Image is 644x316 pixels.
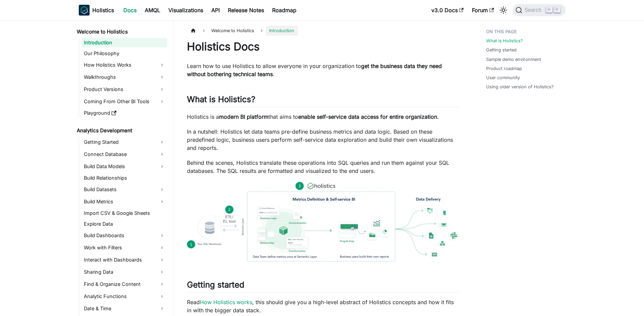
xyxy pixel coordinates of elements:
span: Search [522,7,546,13]
a: Roadmap [268,5,301,16]
button: Switch between dark and light mode (currently light mode) [498,5,509,16]
a: Welcome to Holistics [75,27,167,37]
a: Work with Filters [82,242,167,253]
a: Coming From Other BI Tools [82,96,167,107]
kbd: K [554,7,560,13]
a: Sample demo environment [486,56,541,63]
span: Welcome to Holistics [208,26,258,36]
a: Our Philosophy [82,49,167,58]
strong: modern BI platform [219,113,268,120]
strong: enable self-service data access for entire organization [298,113,437,120]
a: Build Dashboards [82,230,167,241]
a: Analytic Functions [82,291,167,302]
a: Explore Data [82,219,167,229]
a: Product Versions [82,84,167,95]
h1: Holistics Docs [187,40,459,53]
a: How Holistics Works [82,60,167,70]
a: What is Holistics? [486,38,523,44]
a: Walkthroughs [82,72,167,83]
a: API [207,5,224,16]
a: Getting started [486,47,517,53]
a: Visualizations [164,5,207,16]
nav: Breadcrumbs [187,26,459,36]
a: Using older version of Holistics? [486,84,554,90]
a: Interact with Dashboards [82,254,167,265]
a: Connect Database [82,149,167,160]
img: How Holistics fits in your Data Stack [187,182,459,262]
img: Holistics [79,5,90,16]
a: Date & Time [82,303,167,314]
span: Introduction [266,26,297,36]
a: Forum [468,5,498,16]
h2: Getting started [187,280,459,293]
p: Holistics is a that aims to . [187,113,459,121]
a: Playground [82,108,167,118]
p: In a nutshell: Holistics let data teams pre-define business metrics and data logic. Based on thes... [187,128,459,152]
p: Read , this should give you a high-level abstract of Holistics concepts and how it fits in with t... [187,298,459,314]
a: Getting Started [82,137,167,148]
a: Product roadmap [486,65,522,72]
a: Find & Organize Content [82,279,167,290]
a: HolisticsHolistics [79,5,114,16]
a: User community [486,74,520,81]
h2: What is Holistics? [187,94,459,107]
a: Build Datasets [82,184,167,195]
a: Docs [119,5,141,16]
a: Import CSV & Google Sheets [82,208,167,218]
a: Introduction [82,38,167,47]
a: Build Relationships [82,173,167,183]
nav: Docs sidebar [72,20,173,316]
kbd: ⌘ [546,7,552,13]
a: Analytics Development [75,126,167,135]
p: Learn how to use Holistics to allow everyone in your organization to . [187,62,459,78]
a: How Holistics works [200,299,252,306]
button: Search (Command+K) [513,4,565,16]
b: Holistics [92,6,114,14]
a: Build Data Models [82,161,167,172]
p: Behind the scenes, Holistics translate these operations into SQL queries and run them against you... [187,159,459,175]
a: v3.0 Docs [427,5,468,16]
a: Home page [187,26,200,36]
a: Release Notes [224,5,268,16]
a: Build Metrics [82,196,167,207]
a: Sharing Data [82,267,167,277]
a: AMQL [141,5,164,16]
